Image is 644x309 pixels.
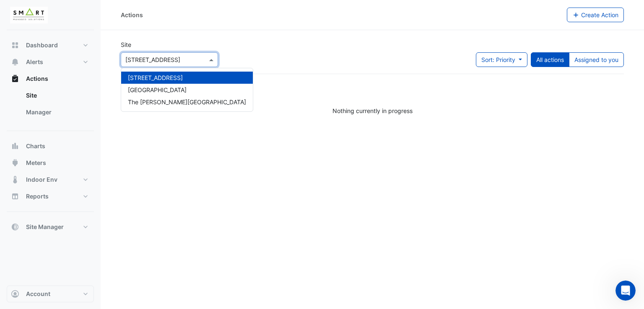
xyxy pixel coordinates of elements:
span: 😞 [56,222,68,239]
img: Company Logo [10,7,48,23]
button: Reports [7,188,94,205]
app-icon: Indoor Env [11,175,19,184]
span: neutral face reaction [73,222,95,239]
span: Site Manager [26,223,64,231]
span: [STREET_ADDRESS] [128,74,183,81]
button: Create Action [567,8,624,22]
app-icon: Charts [11,142,19,150]
div: Did this answer your question? [10,214,158,223]
div: Nothing currently in progress [121,106,624,115]
button: Dashboard [7,37,94,54]
span: The [PERSON_NAME][GEOGRAPHIC_DATA] [128,98,246,106]
button: Alerts [7,54,94,70]
iframe: Intercom live chat [615,281,636,301]
button: Charts [7,138,94,154]
span: [GEOGRAPHIC_DATA] [128,86,187,93]
span: Account [26,290,50,298]
app-icon: Reports [11,192,19,201]
div: Actions [121,10,143,19]
span: Alerts [26,58,43,66]
button: Sort: Priority [476,52,527,67]
span: disappointed reaction [51,222,73,239]
a: Open in help center [50,250,117,256]
app-icon: Meters [11,159,19,167]
span: Dashboard [26,41,58,49]
span: Reports [26,192,49,201]
span: 😐 [78,222,90,239]
app-icon: Alerts [11,58,19,66]
button: Expand window [146,3,162,19]
a: Site [19,87,94,104]
button: Account [7,286,94,302]
span: Charts [26,142,45,150]
app-icon: Actions [11,75,19,83]
button: go back [5,3,21,19]
ng-dropdown-panel: Options list [121,68,253,112]
span: Actions [26,75,48,83]
span: smiley reaction [95,222,117,239]
span: Meters [26,159,46,167]
button: Actions [7,70,94,87]
app-icon: Site Manager [11,223,19,231]
label: Site [121,40,131,49]
button: Assigned to you [569,52,624,67]
button: Indoor Env [7,171,94,188]
span: Create Action [581,11,618,18]
span: 😃 [99,222,112,239]
app-icon: Dashboard [11,41,19,49]
span: Sort: Priority [481,56,515,63]
button: Site Manager [7,219,94,235]
button: Meters [7,154,94,171]
a: Manager [19,104,94,121]
div: Actions [7,87,94,124]
span: Indoor Env [26,175,57,184]
button: All actions [531,52,569,67]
